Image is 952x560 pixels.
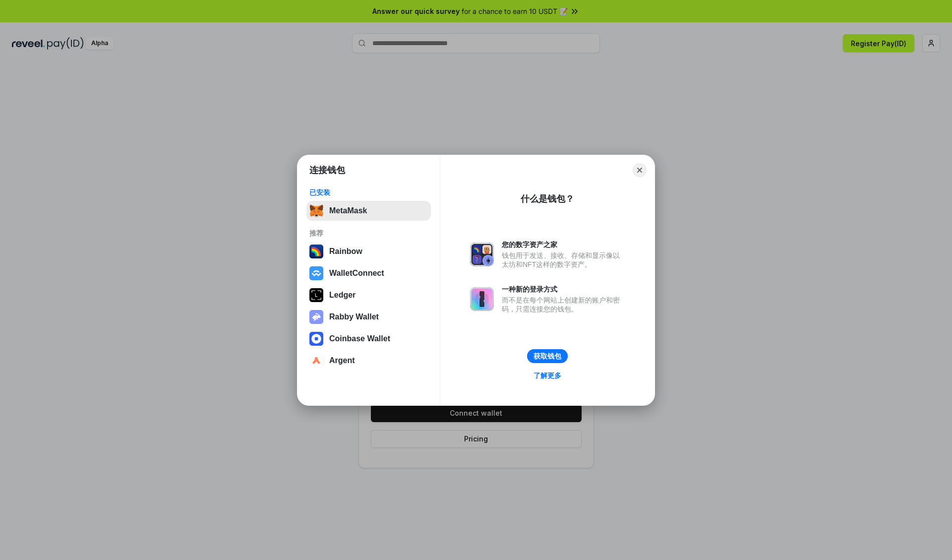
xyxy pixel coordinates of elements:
[306,242,431,261] button: Rainbow
[309,204,323,218] img: svg+xml,%3Csvg%20fill%3D%22none%22%20height%3D%2233%22%20viewBox%3D%220%200%2035%2033%22%20width%...
[309,245,323,258] img: svg+xml,%3Csvg%20width%3D%22120%22%20height%3D%22120%22%20viewBox%3D%220%200%20120%20120%22%20fil...
[309,266,323,280] img: svg+xml,%3Csvg%20width%3D%2228%22%20height%3D%2228%22%20viewBox%3D%220%200%2028%2028%22%20fill%3D...
[470,287,494,311] img: svg+xml,%3Csvg%20xmlns%3D%22http%3A%2F%2Fwww.w3.org%2F2000%2Fsvg%22%20fill%3D%22none%22%20viewBox...
[329,269,384,278] div: WalletConnect
[502,240,625,249] div: 您的数字资产之家
[633,163,647,177] button: Close
[521,193,574,205] div: 什么是钱包？
[306,285,431,305] button: Ledger
[502,285,625,294] div: 一种新的登录方式
[527,349,568,363] button: 获取钱包
[502,296,625,313] div: 而不是在每个网站上创建新的账户和密码，只需连接您的钱包。
[306,307,431,327] button: Rabby Wallet
[309,310,323,324] img: svg+xml,%3Csvg%20xmlns%3D%22http%3A%2F%2Fwww.w3.org%2F2000%2Fsvg%22%20fill%3D%22none%22%20viewBox...
[329,312,379,321] div: Rabby Wallet
[502,251,625,269] div: 钱包用于发送、接收、存储和显示像以太坊和NFT这样的数字资产。
[329,334,390,343] div: Coinbase Wallet
[306,351,431,371] button: Argent
[329,356,355,365] div: Argent
[309,229,428,238] div: 推荐
[329,206,367,215] div: MetaMask
[309,188,428,197] div: 已安装
[329,291,356,300] div: Ledger
[528,369,567,382] a: 了解更多
[534,371,561,380] div: 了解更多
[306,201,431,221] button: MetaMask
[309,164,345,176] h1: 连接钱包
[309,332,323,346] img: svg+xml,%3Csvg%20width%3D%2228%22%20height%3D%2228%22%20viewBox%3D%220%200%2028%2028%22%20fill%3D...
[306,263,431,283] button: WalletConnect
[470,243,494,266] img: svg+xml,%3Csvg%20xmlns%3D%22http%3A%2F%2Fwww.w3.org%2F2000%2Fsvg%22%20fill%3D%22none%22%20viewBox...
[309,288,323,302] img: svg+xml,%3Csvg%20xmlns%3D%22http%3A%2F%2Fwww.w3.org%2F2000%2Fsvg%22%20width%3D%2228%22%20height%3...
[534,352,561,361] div: 获取钱包
[329,247,362,256] div: Rainbow
[306,329,431,349] button: Coinbase Wallet
[309,354,323,368] img: svg+xml,%3Csvg%20width%3D%2228%22%20height%3D%2228%22%20viewBox%3D%220%200%2028%2028%22%20fill%3D...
